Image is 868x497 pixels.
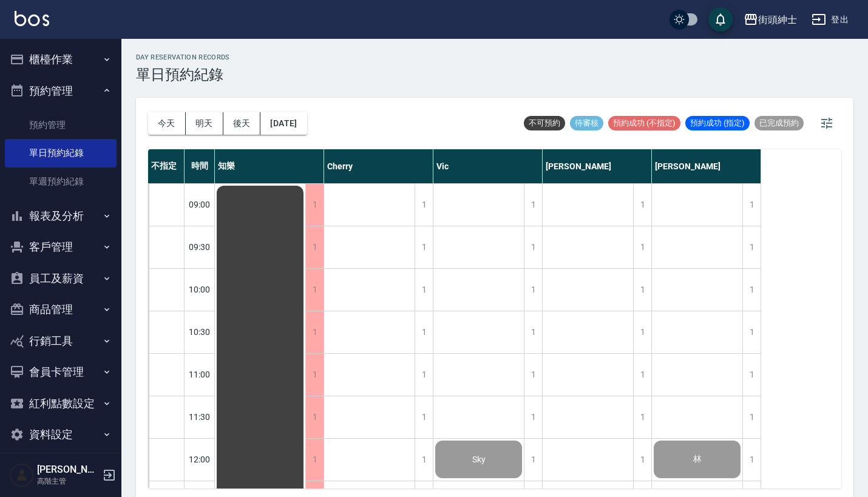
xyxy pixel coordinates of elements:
button: 後天 [223,112,261,135]
div: 10:00 [185,268,215,311]
div: 1 [633,184,651,226]
button: 行銷工具 [5,325,117,357]
button: 預約管理 [5,75,117,107]
div: 街頭紳士 [758,12,797,27]
div: 1 [415,396,433,438]
div: 10:30 [185,311,215,353]
div: 1 [524,439,542,481]
div: 1 [415,269,433,311]
button: 登出 [807,8,853,31]
div: 1 [415,439,433,481]
button: 今天 [148,112,186,135]
button: 員工及薪資 [5,263,117,294]
div: 1 [305,184,324,226]
img: Logo [15,11,49,26]
div: 1 [305,439,324,481]
h5: [PERSON_NAME] [37,464,99,476]
span: 預約成功 (指定) [685,118,750,129]
div: 知樂 [215,149,324,183]
button: save [708,7,733,32]
div: Vic [433,149,543,183]
div: 09:30 [185,226,215,268]
button: 客戶管理 [5,231,117,263]
div: 1 [633,439,651,481]
div: 09:00 [185,183,215,226]
span: 林 [691,454,704,465]
button: 櫃檯作業 [5,44,117,75]
div: 1 [742,311,761,353]
div: 1 [633,311,651,353]
div: 不指定 [148,149,185,183]
div: 1 [524,226,542,268]
div: Cherry [324,149,433,183]
div: 1 [633,226,651,268]
a: 單週預約紀錄 [5,167,117,195]
button: 街頭紳士 [739,7,802,32]
a: 單日預約紀錄 [5,139,117,167]
button: 紅利點數設定 [5,388,117,419]
div: 1 [415,354,433,396]
h2: day Reservation records [136,53,230,61]
a: 預約管理 [5,111,117,139]
img: Person [10,463,34,487]
div: 1 [742,354,761,396]
div: [PERSON_NAME] [652,149,761,183]
div: 1 [415,226,433,268]
button: [DATE] [260,112,307,135]
div: 1 [524,184,542,226]
div: 1 [524,311,542,353]
div: 1 [742,396,761,438]
div: 1 [524,396,542,438]
p: 高階主管 [37,476,99,487]
div: 1 [742,269,761,311]
span: Sky [470,455,488,464]
div: [PERSON_NAME] [543,149,652,183]
h3: 單日預約紀錄 [136,66,230,83]
div: 時間 [185,149,215,183]
div: 1 [742,439,761,481]
div: 1 [305,269,324,311]
div: 1 [305,354,324,396]
div: 1 [305,396,324,438]
div: 12:00 [185,438,215,481]
button: 資料設定 [5,419,117,450]
button: 明天 [186,112,223,135]
button: 報表及分析 [5,200,117,232]
div: 1 [633,269,651,311]
span: 待審核 [570,118,603,129]
div: 1 [305,226,324,268]
button: 商品管理 [5,294,117,325]
button: 會員卡管理 [5,356,117,388]
span: 預約成功 (不指定) [608,118,680,129]
div: 11:30 [185,396,215,438]
span: 不可預約 [524,118,565,129]
div: 1 [633,354,651,396]
span: 已完成預約 [754,118,804,129]
div: 1 [742,184,761,226]
div: 1 [524,269,542,311]
div: 1 [415,311,433,353]
div: 1 [305,311,324,353]
div: 1 [633,396,651,438]
div: 1 [742,226,761,268]
div: 11:00 [185,353,215,396]
div: 1 [524,354,542,396]
div: 1 [415,184,433,226]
